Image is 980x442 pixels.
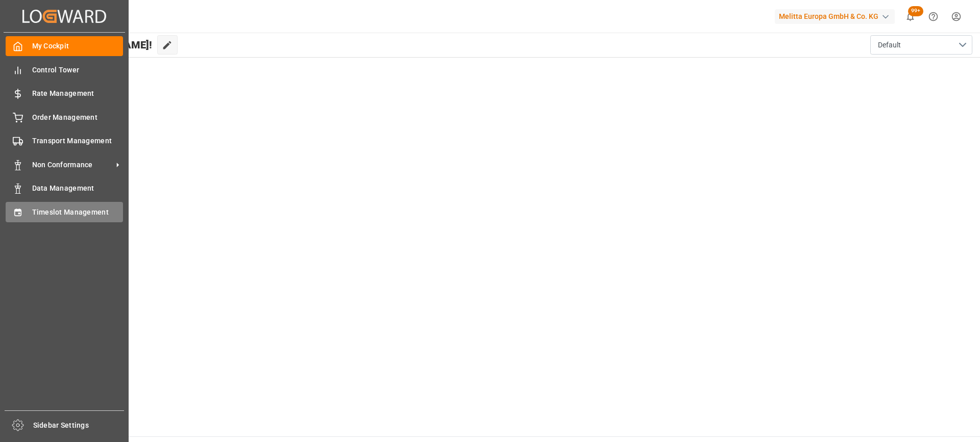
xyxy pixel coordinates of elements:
span: Data Management [32,183,124,194]
button: Help Center [922,5,945,28]
span: Sidebar Settings [33,420,125,431]
span: Default [878,40,901,50]
button: open menu [870,35,972,55]
span: Order Management [32,112,124,123]
a: Order Management [6,107,123,127]
button: show 100 new notifications [899,5,922,28]
span: Hello [PERSON_NAME]! [42,35,152,55]
a: Transport Management [6,131,123,151]
span: 99+ [908,6,923,16]
a: Rate Management [6,84,123,103]
span: Transport Management [32,136,124,146]
span: Timeslot Management [32,207,124,218]
span: Non Conformance [32,160,113,170]
span: Control Tower [32,65,124,75]
a: Timeslot Management [6,202,123,222]
div: Melitta Europa GmbH & Co. KG [775,9,895,24]
a: My Cockpit [6,36,123,56]
a: Control Tower [6,60,123,80]
button: Melitta Europa GmbH & Co. KG [775,7,899,26]
span: My Cockpit [32,41,124,51]
a: Data Management [6,178,123,198]
span: Rate Management [32,88,124,99]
